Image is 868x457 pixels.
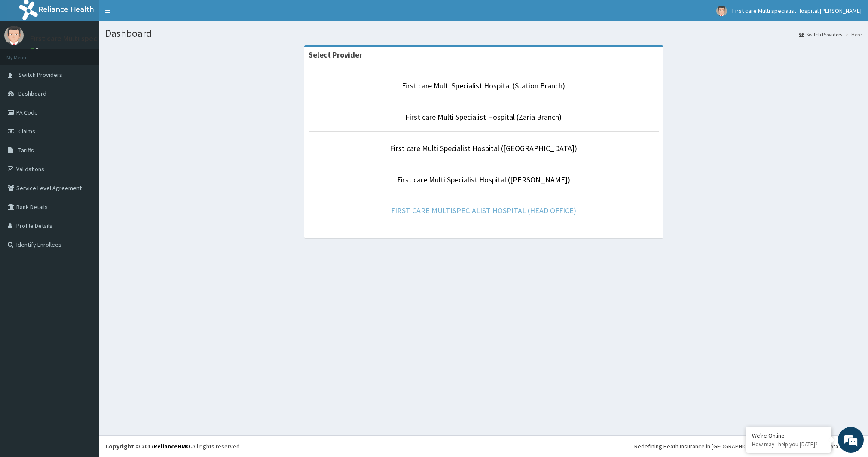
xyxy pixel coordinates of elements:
[402,81,565,91] a: First care Multi Specialist Hospital (Station Branch)
[390,143,577,153] a: First care Multi Specialist Hospital ([GEOGRAPHIC_DATA])
[752,441,825,448] p: How may I help you today?
[752,432,825,439] div: We're Online!
[18,127,35,135] span: Claims
[732,7,862,15] span: First care Multi specialist Hospital [PERSON_NAME]
[105,442,192,450] strong: Copyright © 2017 .
[18,146,34,154] span: Tariffs
[18,71,62,79] span: Switch Providers
[391,206,576,215] a: FIRST CARE MULTISPECIALIST HOSPITAL (HEAD OFFICE)
[397,175,570,185] a: First care Multi Specialist Hospital ([PERSON_NAME])
[406,112,562,122] a: First care Multi Specialist Hospital (Zaria Branch)
[799,31,842,38] a: Switch Providers
[309,50,362,60] strong: Select Provider
[30,47,51,53] a: Online
[153,442,190,450] a: RelianceHMO
[99,435,868,457] footer: All rights reserved.
[30,35,202,42] p: First care Multi specialist Hospital [PERSON_NAME]
[716,6,727,16] img: User Image
[634,442,862,451] div: Redefining Heath Insurance in [GEOGRAPHIC_DATA] using Telemedicine and Data Science!
[18,90,46,97] span: Dashboard
[105,28,862,39] h1: Dashboard
[843,31,862,38] li: Here
[4,26,24,45] img: User Image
